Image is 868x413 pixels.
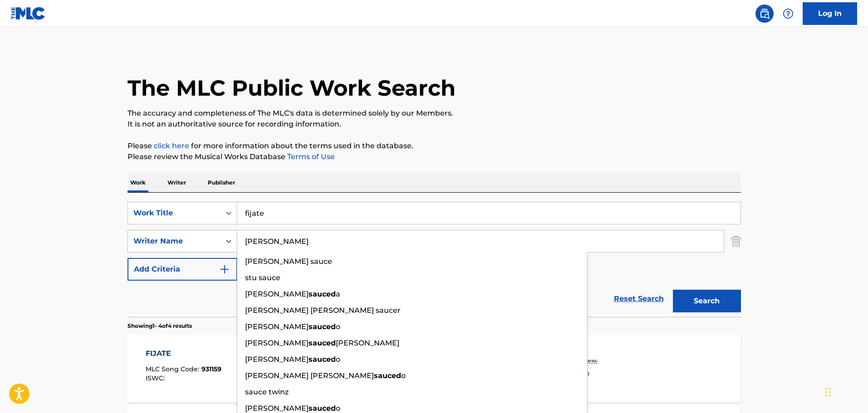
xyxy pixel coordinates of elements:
[245,355,309,364] span: [PERSON_NAME]
[128,119,741,130] p: It is not an authoritative source for recording information.
[128,151,741,162] p: Please review the Musical Works Database
[245,339,309,347] span: [PERSON_NAME]
[309,290,336,298] strong: sauced
[146,348,221,359] div: FIJATE
[154,141,189,150] a: click here
[219,264,230,275] img: 9d2ae6d4665cec9f34b9.svg
[803,2,857,25] a: Log In
[128,335,741,403] a: FIJATEMLC Song Code:931159ISWC:Writers (1)[PERSON_NAME]Recording Artists (0)Total Known Shares:100%
[825,379,831,406] div: Drag
[201,365,221,373] span: 931159
[309,322,336,331] strong: sauced
[401,371,406,380] span: o
[823,369,868,413] iframe: Chat Widget
[245,273,280,282] span: stu sauce
[165,173,189,192] p: Writer
[609,289,668,309] a: Reset Search
[245,306,401,315] span: [PERSON_NAME] [PERSON_NAME] saucer
[128,108,741,119] p: The accuracy and completeness of The MLC's data is determined solely by our Members.
[205,173,238,192] p: Publisher
[309,355,336,364] strong: sauced
[309,404,336,413] strong: sauced
[374,371,401,380] strong: sauced
[128,173,148,192] p: Work
[336,355,340,364] span: o
[128,202,741,317] form: Search Form
[146,374,167,382] span: ISWC :
[133,208,215,219] div: Work Title
[245,371,374,380] span: [PERSON_NAME] [PERSON_NAME]
[336,404,340,413] span: o
[336,290,340,298] span: a
[133,236,215,247] div: Writer Name
[128,74,456,102] h1: The MLC Public Work Search
[128,322,192,330] p: Showing 1 - 4 of 4 results
[731,230,741,253] img: Delete Criterion
[336,339,399,347] span: [PERSON_NAME]
[245,322,309,331] span: [PERSON_NAME]
[309,339,336,347] strong: sauced
[128,141,741,151] p: Please for more information about the terms used in the database.
[245,388,289,396] span: sauce twinz
[759,8,770,19] img: search
[336,322,340,331] span: o
[128,258,237,281] button: Add Criteria
[755,5,774,23] a: Public Search
[673,290,741,312] button: Search
[11,7,46,20] img: MLC Logo
[783,8,794,19] img: help
[245,257,332,266] span: [PERSON_NAME] sauce
[245,404,309,413] span: [PERSON_NAME]
[779,5,797,23] div: Help
[245,290,309,298] span: [PERSON_NAME]
[146,365,201,373] span: MLC Song Code :
[285,152,335,161] a: Terms of Use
